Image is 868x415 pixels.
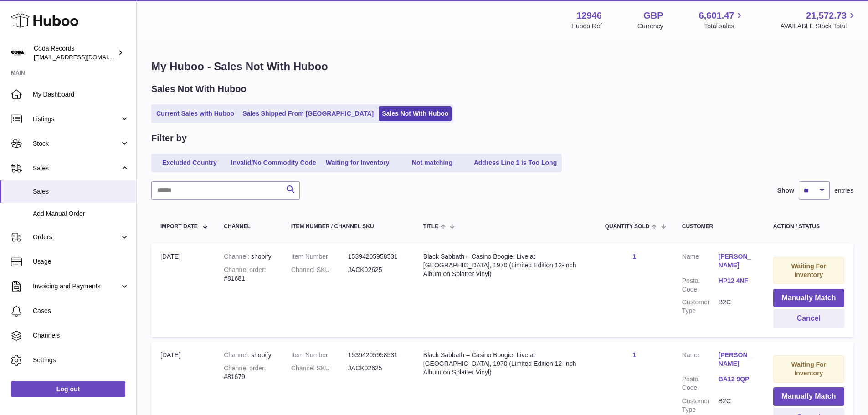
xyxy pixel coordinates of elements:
[643,10,663,22] strong: GBP
[773,309,844,328] button: Cancel
[719,298,755,315] dd: B2C
[682,375,719,392] dt: Postal Code
[571,22,602,31] div: Huboo Ref
[719,375,755,384] a: BA12 9QP
[224,253,251,260] strong: Channel
[777,186,794,195] label: Show
[423,351,587,377] div: Black Sabbath – Casino Boogie: Live at [GEOGRAPHIC_DATA], 1970 (Limited Edition 12-Inch Album on ...
[224,364,266,372] strong: Channel order
[224,266,273,283] div: #81681
[11,46,25,60] img: haz@pcatmedia.com
[34,53,134,61] span: [EMAIL_ADDRESS][DOMAIN_NAME]
[239,106,377,121] a: Sales Shipped From [GEOGRAPHIC_DATA]
[773,224,844,230] div: Action / Status
[632,253,636,260] a: 1
[291,351,348,359] dt: Item Number
[348,364,405,373] dd: JACK02625
[228,155,319,170] a: Invalid/No Commodity Code
[33,233,120,241] span: Orders
[224,266,266,273] strong: Channel order
[151,132,187,144] h2: Filter by
[153,106,237,121] a: Current Sales with Huboo
[719,252,755,270] a: [PERSON_NAME]
[423,224,438,230] span: Title
[33,331,129,340] span: Channels
[224,351,251,359] strong: Channel
[33,210,129,218] span: Add Manual Order
[682,252,719,272] dt: Name
[348,351,405,359] dd: 15394205958531
[719,277,755,285] a: HP12 4NF
[291,252,348,261] dt: Item Number
[224,224,273,230] div: Channel
[153,155,226,170] a: Excluded Country
[719,397,755,414] dd: B2C
[321,155,394,170] a: Waiting for Inventory
[791,361,826,377] strong: Waiting For Inventory
[806,10,847,22] span: 21,572.73
[33,257,129,266] span: Usage
[11,381,125,397] a: Log out
[780,10,857,31] a: 21,572.73 AVAILABLE Stock Total
[224,364,273,381] div: #81679
[33,282,120,291] span: Invoicing and Payments
[224,252,273,261] div: shopify
[699,10,734,22] span: 6,601.47
[682,351,719,370] dt: Name
[773,289,844,307] button: Manually Match
[291,224,405,230] div: Item Number / Channel SKU
[348,252,405,261] dd: 15394205958531
[396,155,469,170] a: Not matching
[33,115,120,123] span: Listings
[682,224,755,230] div: Customer
[160,224,198,230] span: Import date
[224,351,273,359] div: shopify
[682,298,719,315] dt: Customer Type
[291,266,348,274] dt: Channel SKU
[33,90,129,99] span: My Dashboard
[471,155,560,170] a: Address Line 1 is Too Long
[379,106,452,121] a: Sales Not With Huboo
[33,139,120,148] span: Stock
[34,44,116,61] div: Coda Records
[33,307,129,315] span: Cases
[834,186,853,195] span: entries
[423,252,587,278] div: Black Sabbath – Casino Boogie: Live at [GEOGRAPHIC_DATA], 1970 (Limited Edition 12-Inch Album on ...
[33,164,120,173] span: Sales
[773,387,844,406] button: Manually Match
[632,351,636,359] a: 1
[576,10,602,22] strong: 12946
[682,277,719,294] dt: Postal Code
[151,59,853,74] h1: My Huboo - Sales Not With Huboo
[719,351,755,368] a: [PERSON_NAME]
[151,243,215,337] td: [DATE]
[699,10,745,31] a: 6,601.47 Total sales
[33,187,129,196] span: Sales
[348,266,405,274] dd: JACK02625
[791,262,826,278] strong: Waiting For Inventory
[291,364,348,373] dt: Channel SKU
[151,83,247,95] h2: Sales Not With Huboo
[33,356,129,364] span: Settings
[637,22,663,31] div: Currency
[780,22,857,31] span: AVAILABLE Stock Total
[605,224,650,230] span: Quantity Sold
[682,397,719,414] dt: Customer Type
[704,22,745,31] span: Total sales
